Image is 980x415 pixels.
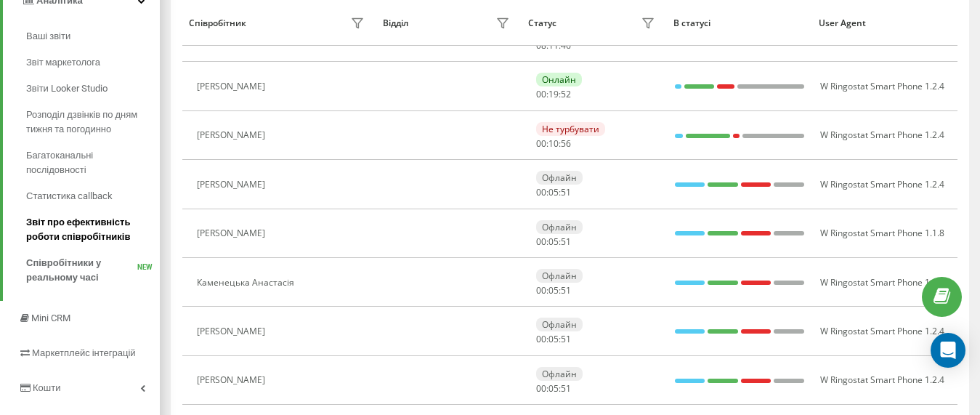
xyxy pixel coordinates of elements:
[26,209,160,250] a: Звіт про ефективність роботи співробітників
[536,171,583,185] div: Офлайн
[536,137,546,150] span: 00
[673,18,805,28] div: В статусі
[26,49,160,76] a: Звіт маркетолога
[26,142,160,183] a: Багатоканальні послідовності
[536,73,582,86] div: Онлайн
[26,215,153,244] span: Звіт про ефективність роботи співробітників
[548,284,559,297] span: 05
[26,256,137,285] span: Співробітники у реальному часі
[536,186,546,198] span: 00
[536,382,546,395] span: 00
[561,333,571,345] span: 51
[536,122,605,136] div: Не турбувати
[197,375,269,385] div: [PERSON_NAME]
[536,318,583,331] div: Офлайн
[536,284,546,297] span: 00
[548,88,559,100] span: 19
[536,384,571,394] div: : :
[561,186,571,198] span: 51
[26,76,160,102] a: Звіти Looker Studio
[548,137,559,150] span: 10
[536,235,546,248] span: 00
[819,18,950,28] div: User Agent
[536,237,571,247] div: : :
[26,55,100,70] span: Звіт маркетолога
[561,137,571,150] span: 56
[561,235,571,248] span: 51
[820,178,944,190] span: W Ringostat Smart Phone 1.2.4
[26,108,153,137] span: Розподіл дзвінків по дням тижня та погодинно
[26,183,160,209] a: Статистика callback
[536,333,546,345] span: 00
[536,334,571,345] div: : :
[197,81,269,92] div: [PERSON_NAME]
[561,382,571,395] span: 51
[536,188,571,198] div: : :
[561,284,571,297] span: 51
[931,333,965,368] div: Open Intercom Messenger
[536,41,571,51] div: : :
[820,276,944,289] span: W Ringostat Smart Phone 1.2.2
[536,89,571,100] div: : :
[197,130,269,140] div: [PERSON_NAME]
[820,374,944,386] span: W Ringostat Smart Phone 1.2.4
[197,228,269,238] div: [PERSON_NAME]
[26,102,160,142] a: Розподіл дзвінків по дням тижня та погодинно
[26,29,70,44] span: Ваші звіти
[197,326,269,337] div: [PERSON_NAME]
[820,227,944,239] span: W Ringostat Smart Phone 1.1.8
[32,347,136,358] span: Маркетплейс інтеграцій
[548,333,559,345] span: 05
[536,88,546,100] span: 00
[26,189,113,204] span: Статистика callback
[548,382,559,395] span: 05
[528,18,556,28] div: Статус
[561,88,571,100] span: 52
[383,18,408,28] div: Відділ
[197,278,298,288] div: Каменецька Анастасія
[26,81,108,96] span: Звіти Looker Studio
[26,23,160,49] a: Ваші звіти
[536,220,583,234] div: Офлайн
[197,180,269,190] div: [PERSON_NAME]
[536,139,571,149] div: : :
[820,325,944,337] span: W Ringostat Smart Phone 1.2.4
[820,80,944,92] span: W Ringostat Smart Phone 1.2.4
[536,286,571,296] div: : :
[536,269,583,283] div: Офлайн
[26,148,153,177] span: Багатоканальні послідовності
[33,382,60,393] span: Кошти
[26,250,160,291] a: Співробітники у реальному часіNEW
[189,18,246,28] div: Співробітник
[548,186,559,198] span: 05
[31,313,70,323] span: Mini CRM
[820,129,944,141] span: W Ringostat Smart Phone 1.2.4
[548,235,559,248] span: 05
[536,367,583,381] div: Офлайн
